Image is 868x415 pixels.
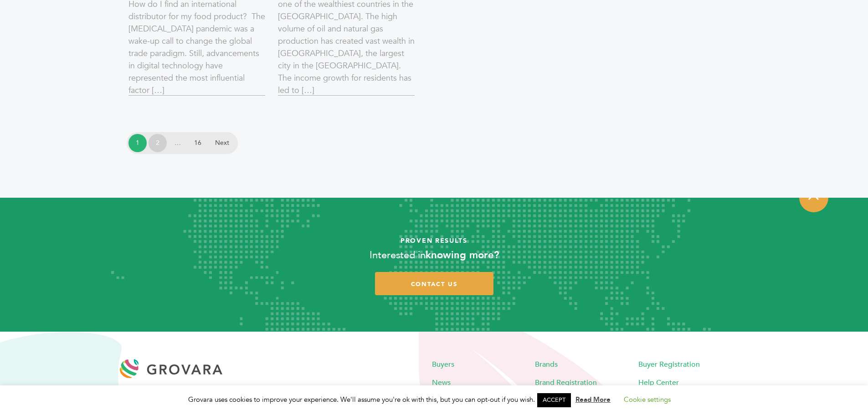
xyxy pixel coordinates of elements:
a: ACCEPT [537,393,571,407]
a: Read More [575,395,611,404]
nav: Posts pagination [128,134,236,152]
span: Grovara uses cookies to improve your experience. We'll assume you're ok with this, but you can op... [188,395,680,404]
a: Brands [535,359,558,369]
span: contact us [411,280,457,288]
a: Buyer Registration [638,359,700,369]
span: … [169,134,187,152]
a: Cookie settings [624,395,671,404]
a: Next [209,134,236,152]
span: Interested in [370,248,426,262]
a: News [432,377,451,387]
a: Buyers [432,359,454,369]
a: Help Center [638,377,679,387]
a: 2 [149,134,167,152]
a: Brand Registration [535,377,597,387]
span: 1 [128,134,147,152]
a: contact us [375,272,493,295]
a: 16 [189,134,207,152]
